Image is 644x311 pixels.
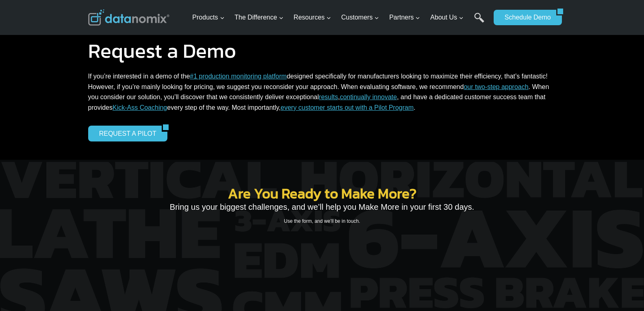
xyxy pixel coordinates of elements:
[139,200,505,213] p: Bring us your biggest challenges, and we’ll help you Make More in your first 30 days.
[88,71,556,113] p: If you’re interested in a demo of the designed specifically for manufacturers looking to maximize...
[139,186,505,200] h2: Are You Ready to Make More?
[281,104,414,111] a: every customer starts out with a Pilot Program
[88,9,169,26] img: Datanomix
[340,94,397,100] a: continually innovate
[294,12,331,23] span: Resources
[389,12,420,23] span: Partners
[494,10,556,25] a: Schedule Demo
[474,13,484,31] a: Search
[234,12,284,23] span: The Difference
[113,104,167,111] a: Kick-Ass Coaching
[341,12,379,23] span: Customers
[190,73,286,80] a: #1 production monitoring platform
[139,217,505,225] p: Use the form, and we’ll be in touch.
[88,41,556,61] h1: Request a Demo
[88,126,162,141] a: REQUEST A PILOT
[189,4,490,31] nav: Primary Navigation
[464,83,528,90] a: our two-step approach
[430,12,464,23] span: About Us
[319,94,338,100] a: results
[192,12,224,23] span: Products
